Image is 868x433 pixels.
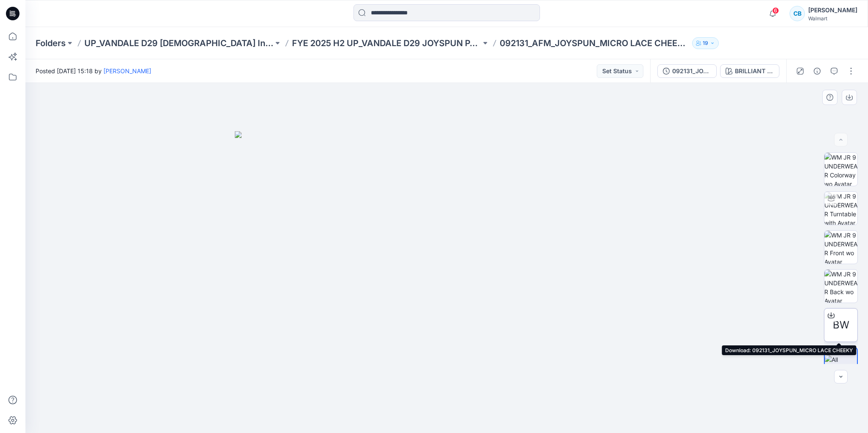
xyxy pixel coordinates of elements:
[810,64,824,78] button: Details
[36,37,66,49] a: Folders
[833,317,849,333] span: BW
[36,66,151,75] span: Posted [DATE] 15:18 by
[824,192,857,225] img: WM JR 9 UNDERWEAR Turntable with Avatar
[500,37,689,49] p: 092131_AFM_JOYSPUN_MICRO LACE CHEEKY
[703,39,708,48] p: 19
[824,153,857,186] img: WM JR 9 UNDERWEAR Colorway wo Avatar
[672,66,711,76] div: 092131_JOYSPUN_MICRO LACE CHEEKY
[103,67,151,74] a: [PERSON_NAME]
[808,5,857,15] div: [PERSON_NAME]
[657,64,717,78] button: 092131_JOYSPUN_MICRO LACE CHEEKY
[808,15,857,22] div: Walmart
[720,64,779,78] button: BRILLIANT RED
[692,37,719,49] button: 19
[790,6,805,21] div: CB
[735,66,774,76] div: BRILLIANT RED
[292,37,481,49] a: FYE 2025 H2 UP_VANDALE D29 JOYSPUN PANTIES
[824,231,857,264] img: WM JR 9 UNDERWEAR Front wo Avatar
[772,7,779,14] span: 6
[824,270,857,303] img: WM JR 9 UNDERWEAR Back wo Avatar
[84,37,273,49] a: UP_VANDALE D29 [DEMOGRAPHIC_DATA] Intimates - Joyspun
[825,355,857,373] img: All colorways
